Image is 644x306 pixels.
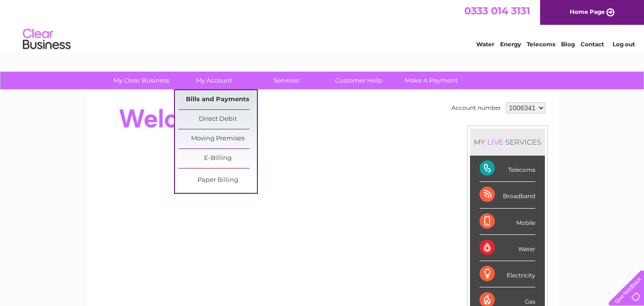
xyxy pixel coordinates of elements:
[392,72,470,89] a: Make A Payment
[581,41,604,48] a: Contact
[178,90,257,109] a: Bills and Payments
[319,72,398,89] a: Customer Help
[178,171,257,190] a: Paper Billing
[480,209,535,235] div: Mobile
[247,72,326,89] a: Services
[500,41,521,48] a: Energy
[470,128,545,156] div: MY SERVICES
[178,110,257,129] a: Direct Debit
[485,137,505,147] div: LIVE
[480,182,535,208] div: Broadband
[527,41,555,48] a: Telecoms
[22,25,71,54] img: logo.png
[174,72,253,89] a: My Account
[613,41,635,48] a: Log out
[480,261,535,287] div: Electricity
[480,235,535,261] div: Water
[102,72,181,89] a: My Clear Business
[476,41,494,48] a: Water
[480,156,535,182] div: Telecoms
[178,129,257,148] a: Moving Premises
[464,5,530,17] a: 0333 014 3131
[561,41,575,48] a: Blog
[97,5,548,46] div: Clear Business is a trading name of Verastar Limited (registered in [GEOGRAPHIC_DATA] No. 3667643...
[178,149,257,168] a: E-Billing
[449,100,503,116] td: Account number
